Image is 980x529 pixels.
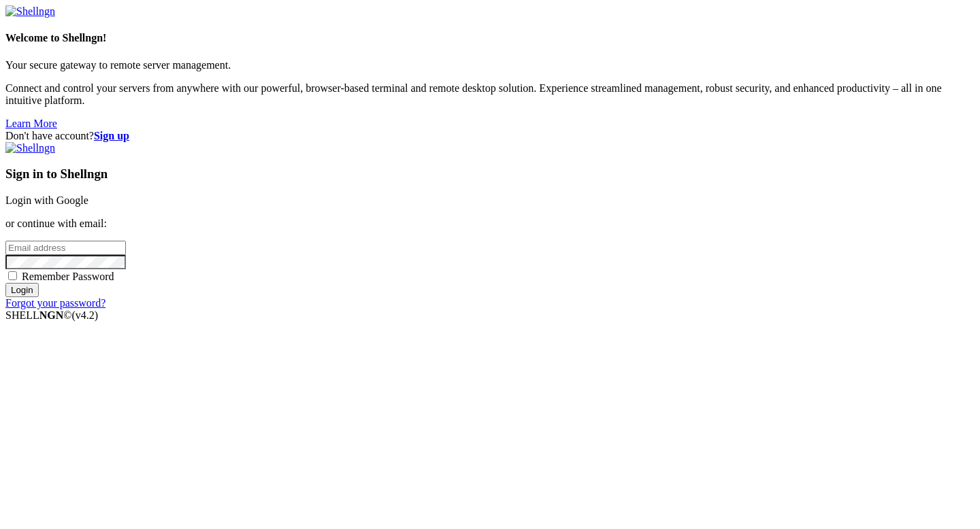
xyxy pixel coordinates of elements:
[72,309,99,321] span: 4.2.0
[5,5,55,18] img: Shellngn
[5,297,105,309] a: Forgot your password?
[5,32,975,44] h4: Welcome to Shellngn!
[5,142,55,154] img: Shellngn
[5,309,98,321] span: SHELL ©
[5,130,975,142] div: Don't have account?
[5,283,39,297] input: Login
[22,271,114,282] span: Remember Password
[39,309,64,321] b: NGN
[5,241,126,255] input: Email address
[5,82,975,107] p: Connect and control your servers from anywhere with our powerful, browser-based terminal and remo...
[8,271,17,280] input: Remember Password
[5,59,975,71] p: Your secure gateway to remote server management.
[5,194,88,206] a: Login with Google
[5,218,975,230] p: or continue with email:
[5,118,57,129] a: Learn More
[94,130,129,141] a: Sign up
[5,167,975,182] h3: Sign in to Shellngn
